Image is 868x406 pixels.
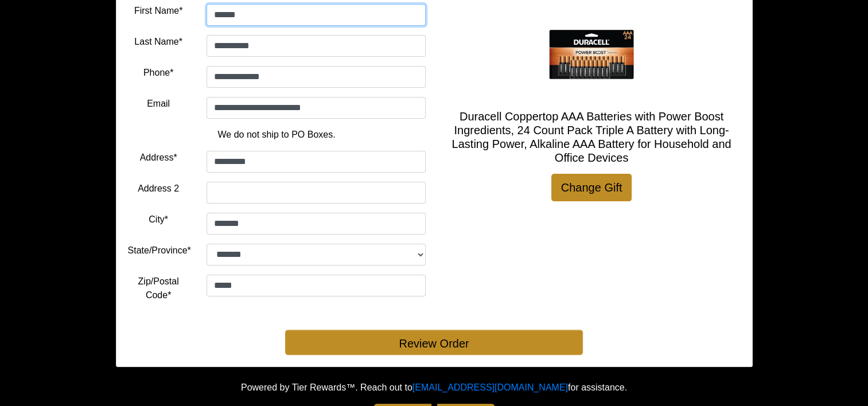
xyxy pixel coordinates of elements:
[241,382,627,392] span: Powered by Tier Rewards™. Reach out to for assistance.
[143,66,174,80] label: Phone*
[285,330,583,355] button: Review Order
[412,382,568,392] a: [EMAIL_ADDRESS][DOMAIN_NAME]
[128,244,191,257] label: State/Province*
[137,128,417,142] p: We do not ship to PO Boxes.
[546,9,637,100] img: Duracell Coppertop AAA Batteries with Power Boost Ingredients, 24 Count Pack Triple A Battery wit...
[551,174,632,201] a: Change Gift
[134,35,182,49] label: Last Name*
[128,275,189,302] label: Zip/Postal Code*
[147,97,170,111] label: Email
[149,213,168,227] label: City*
[443,110,741,165] h5: Duracell Coppertop AAA Batteries with Power Boost Ingredients, 24 Count Pack Triple A Battery wit...
[134,4,182,18] label: First Name*
[138,182,179,196] label: Address 2
[140,151,177,165] label: Address*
